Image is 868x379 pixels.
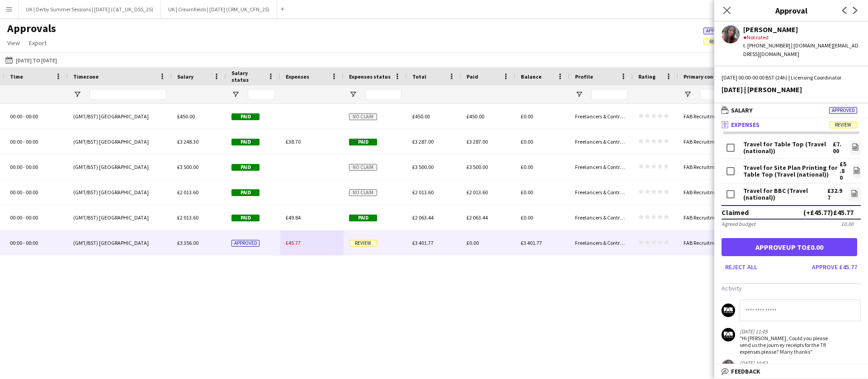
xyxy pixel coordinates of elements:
[231,164,259,171] span: Paid
[29,39,47,47] span: Export
[521,138,533,145] span: £0.00
[349,139,377,145] span: Paid
[23,189,25,196] span: -
[231,240,259,247] span: Approved
[714,103,868,117] mat-expansion-panel-header: SalaryApproved
[678,154,741,179] div: FAB Recruitment
[10,113,22,120] span: 00:00
[177,189,198,196] span: £2 013.60
[349,189,377,196] span: No claim
[591,89,627,100] input: Profile Filter Input
[521,113,533,120] span: £0.00
[722,328,735,342] app-user-avatar: FAB Finance
[743,187,827,201] div: Travel for BBC (Travel (national))
[10,214,22,221] span: 00:00
[26,164,38,170] span: 00:00
[638,73,656,80] span: Rating
[25,37,50,49] a: Export
[521,239,542,246] span: £3 401.77
[349,164,377,171] span: No claim
[26,239,38,246] span: 00:00
[743,25,861,33] div: [PERSON_NAME]
[23,138,25,145] span: -
[709,39,726,45] span: Review
[349,73,391,80] span: Expenses status
[703,37,745,45] span: 26
[286,73,309,80] span: Expenses
[10,164,22,170] span: 00:00
[73,90,81,98] button: Open Filter Menu
[231,90,240,98] button: Open Filter Menu
[740,360,830,366] div: [DATE] 10:52
[412,73,426,80] span: Total
[467,73,478,80] span: Paid
[700,89,736,100] input: Primary contact Filter Input
[467,239,479,246] span: £0.00
[349,240,377,247] span: Review
[231,139,259,145] span: Paid
[575,214,634,221] span: Freelancers & Contractors
[4,37,24,49] a: View
[521,214,533,221] span: £0.00
[231,113,259,120] span: Paid
[177,214,198,221] span: £2 013.60
[722,208,749,217] div: Claimed
[678,180,741,205] div: FAB Recruitment
[365,89,401,100] input: Expenses status Filter Input
[68,230,172,255] div: (GMT/BST) [GEOGRAPHIC_DATA]
[740,328,833,335] div: [DATE] 11:05
[231,70,264,83] span: Salary status
[678,230,741,255] div: FAB Recruitment
[467,164,488,170] span: £3 500.00
[286,239,301,246] span: £45.77
[467,214,488,221] span: £2 063.44
[412,214,434,221] span: £2 063.44
[286,214,301,221] span: £49.84
[10,189,22,196] span: 00:00
[678,104,741,129] div: FAB Recruitment
[26,138,38,145] span: 00:00
[575,164,634,170] span: Freelancers & Contractors
[731,121,759,129] span: Expenses
[714,118,868,131] mat-expansion-panel-header: ExpensesReview
[722,74,861,82] div: [DATE] 00:00-00:00 BST (24h) | Licensing Coordinator
[684,90,692,98] button: Open Filter Menu
[7,39,20,47] span: View
[23,239,25,246] span: -
[68,154,172,179] div: (GMT/BST) [GEOGRAPHIC_DATA]
[467,189,488,196] span: £2 013.60
[722,284,861,292] h3: Activity
[10,73,23,80] span: Time
[829,122,857,128] span: Review
[575,113,634,120] span: Freelancers & Contractors
[26,189,38,196] span: 00:00
[575,138,634,145] span: Freelancers & Contractors
[827,187,843,201] div: £32.97
[177,239,198,246] span: £3 356.00
[840,161,848,181] div: £5.80
[575,239,634,246] span: Freelancers & Contractors
[722,85,861,94] div: [DATE] | [PERSON_NAME]
[177,164,198,170] span: £3 500.00
[161,0,277,18] button: UK | Creamfields | [DATE] (CRM_UK_CFN_25)
[808,260,861,274] button: Approve £45.77
[19,0,161,18] button: UK | Derby Summer Sessions | [DATE] (C&T_UK_DSS_25)
[743,164,840,178] div: Travel for Site Plan Printing for Table Top (Travel (national))
[231,215,259,221] span: Paid
[575,189,634,196] span: Freelancers & Contractors
[684,73,725,80] span: Primary contact
[177,73,193,80] span: Salary
[286,138,301,145] span: £38.70
[829,107,857,114] span: Approved
[743,42,861,58] div: t. [PHONE_NUMBER] | [DOMAIN_NAME][EMAIL_ADDRESS][DOMAIN_NAME]
[23,113,25,120] span: -
[706,28,729,34] span: Approved
[841,220,854,227] div: £0.00
[731,367,760,375] span: Feedback
[349,90,357,98] button: Open Filter Menu
[803,208,854,217] div: (+£45.77) £45.77
[68,129,172,154] div: (GMT/BST) [GEOGRAPHIC_DATA]
[73,73,99,80] span: Timezone
[412,164,434,170] span: £3 500.00
[68,180,172,205] div: (GMT/BST) [GEOGRAPHIC_DATA]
